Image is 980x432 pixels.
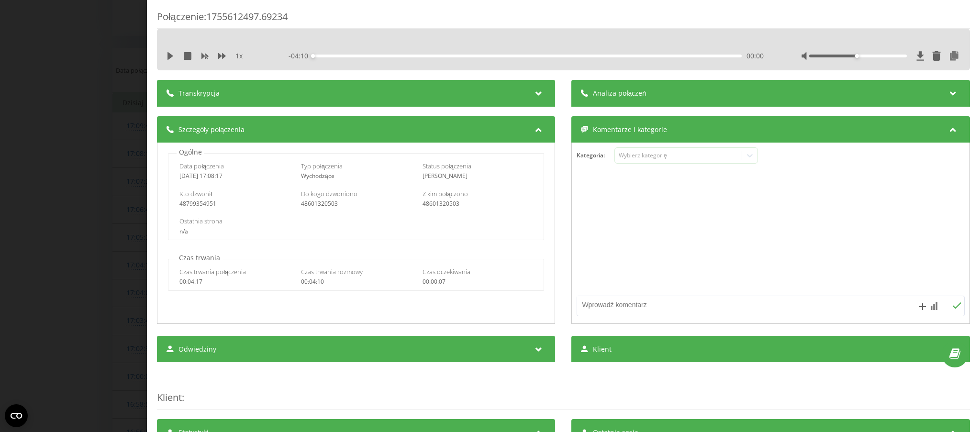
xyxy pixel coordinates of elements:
div: 48601320503 [423,200,533,207]
div: Wybierz kategorię [619,152,738,159]
div: Accessibility label [312,54,315,58]
span: Analiza połączeń [593,89,647,98]
div: 00:04:10 [301,278,412,285]
span: Klient [157,391,182,404]
span: - 04:10 [289,51,313,61]
span: Transkrypcja [178,89,220,98]
span: Czas trwania połączenia [179,267,246,276]
div: Accessibility label [855,54,859,58]
span: Czas trwania rozmowy [301,267,363,276]
span: 00:00 [746,51,764,61]
div: [DATE] 17:08:17 [179,173,290,179]
span: Do kogo dzwoniono [301,189,357,198]
div: : [157,372,970,410]
span: Odwiedziny [178,344,216,354]
span: Kto dzwonił [179,189,212,198]
div: Połączenie : 1755612497.69234 [157,10,970,29]
span: Z kim połączono [423,189,468,198]
div: 48799354951 [179,200,290,207]
span: Wychodzące [301,172,334,180]
h4: Kategoria : [577,152,615,159]
button: Open CMP widget [5,404,28,427]
span: Czas oczekiwania [423,267,470,276]
span: [PERSON_NAME] [423,172,468,180]
div: n/a [179,228,533,235]
span: 1 x [235,51,243,61]
div: 00:00:07 [423,278,533,285]
div: 00:04:17 [179,278,290,285]
div: 48601320503 [301,200,412,207]
p: Czas trwania [177,253,223,263]
span: Typ połączenia [301,162,343,170]
span: Status połączenia [423,162,471,170]
span: Szczegóły połączenia [178,125,245,134]
span: Ostatnia strona [179,217,223,225]
span: Komentarze i kategorie [593,125,668,134]
p: Ogólne [177,147,204,157]
span: Data połączenia [179,162,224,170]
span: Klient [593,344,612,354]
